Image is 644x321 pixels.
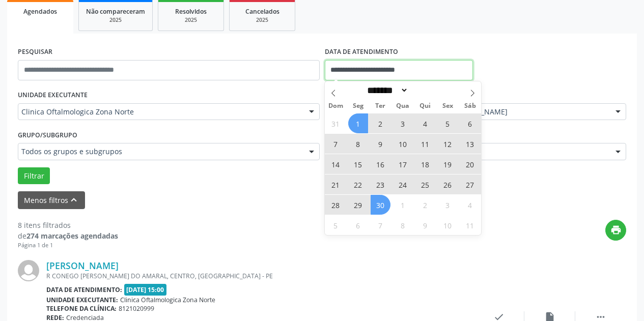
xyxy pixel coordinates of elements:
span: Outubro 11, 2025 [460,215,480,235]
span: Outubro 2, 2025 [415,195,435,215]
span: Outubro 8, 2025 [393,215,413,235]
span: Clinica Oftalmologica Zona Norte [120,296,215,304]
input: Year [408,85,442,96]
span: Outubro 3, 2025 [438,195,458,215]
div: de [18,230,118,241]
span: Outubro 7, 2025 [371,215,390,235]
label: PESQUISAR [18,44,52,60]
span: Setembro 6, 2025 [460,113,480,133]
span: Setembro 8, 2025 [348,134,368,154]
span: Setembro 13, 2025 [460,134,480,154]
img: img [18,260,39,281]
label: DATA DE ATENDIMENTO [325,44,398,60]
span: Clinica Oftalmologica Zona Norte [21,107,299,117]
span: Setembro 10, 2025 [393,134,413,154]
span: Outubro 6, 2025 [348,215,368,235]
span: Setembro 26, 2025 [438,174,458,194]
span: Qui [414,103,436,109]
span: Setembro 27, 2025 [460,174,480,194]
span: Setembro 2, 2025 [371,113,390,133]
span: Setembro 23, 2025 [371,174,390,194]
span: Outubro 1, 2025 [393,195,413,215]
span: Setembro 16, 2025 [371,154,390,174]
button: Filtrar [18,167,50,185]
span: Sex [436,103,459,109]
span: Setembro 11, 2025 [415,134,435,154]
span: Agosto 31, 2025 [326,113,346,133]
span: 8121020999 [119,304,154,313]
span: Outubro 9, 2025 [415,215,435,235]
div: Página 1 de 1 [18,241,118,250]
span: Setembro 25, 2025 [415,174,435,194]
span: Setembro 20, 2025 [460,154,480,174]
button: print [605,220,626,241]
div: 2025 [165,16,216,24]
div: R CONEGO [PERSON_NAME] DO AMARAL, CENTRO, [GEOGRAPHIC_DATA] - PE [46,272,473,280]
span: Setembro 22, 2025 [348,174,368,194]
span: Setembro 9, 2025 [371,134,390,154]
span: Sáb [459,103,481,109]
span: Setembro 21, 2025 [326,174,346,194]
span: Setembro 15, 2025 [348,154,368,174]
strong: 274 marcações agendadas [26,231,118,241]
span: Todos os grupos e subgrupos [21,147,299,157]
span: Setembro 19, 2025 [438,154,458,174]
span: [DATE] 15:00 [124,284,167,296]
b: Telefone da clínica: [46,304,117,313]
span: Setembro 18, 2025 [415,154,435,174]
span: Setembro 5, 2025 [438,113,458,133]
label: UNIDADE EXECUTANTE [18,87,88,103]
button: Menos filtroskeyboard_arrow_up [18,191,85,209]
span: Setembro 4, 2025 [415,113,435,133]
span: Outubro 4, 2025 [460,195,480,215]
span: Outubro 5, 2025 [326,215,346,235]
span: Setembro 14, 2025 [326,154,346,174]
b: Data de atendimento: [46,285,122,294]
span: Cancelados [245,7,279,16]
a: [PERSON_NAME] [46,260,119,271]
div: 8 itens filtrados [18,220,118,230]
span: Setembro 24, 2025 [393,174,413,194]
span: Setembro 17, 2025 [393,154,413,174]
select: Month [364,85,409,96]
span: Setembro 7, 2025 [326,134,346,154]
i: keyboard_arrow_up [68,194,79,206]
span: Ter [369,103,391,109]
span: Setembro 12, 2025 [438,134,458,154]
span: Agendados [23,7,57,16]
div: 2025 [86,16,145,24]
div: 2025 [237,16,288,24]
span: Setembro 29, 2025 [348,195,368,215]
span: Seg [347,103,369,109]
span: Outubro 10, 2025 [438,215,458,235]
span: Setembro 1, 2025 [348,113,368,133]
span: Setembro 30, 2025 [371,195,390,215]
span: Setembro 3, 2025 [393,113,413,133]
span: Dom [325,103,347,109]
span: Qua [391,103,414,109]
span: Resolvidos [175,7,207,16]
span: Não compareceram [86,7,145,16]
b: Unidade executante: [46,296,118,304]
i: print [610,224,622,236]
span: Setembro 28, 2025 [326,195,346,215]
label: Grupo/Subgrupo [18,127,77,143]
